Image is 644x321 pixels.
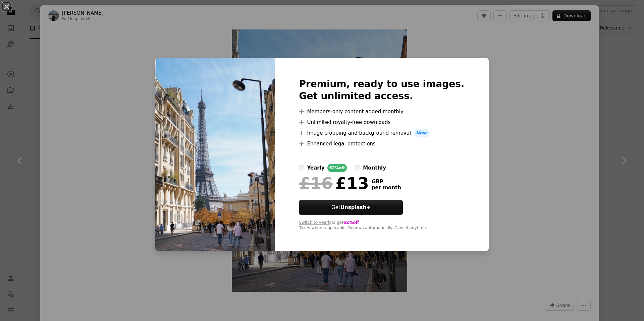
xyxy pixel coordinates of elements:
strong: Unsplash+ [340,204,371,210]
li: Members-only content added monthly [299,108,464,116]
input: yearly62%off [299,165,304,171]
div: monthly [363,164,386,172]
h2: Premium, ready to use images. Get unlimited access. [299,78,464,102]
span: per month [372,185,401,191]
div: to get Taxes where applicable. Renews automatically. Cancel anytime. [299,220,464,231]
span: 62% off [343,220,359,225]
div: 62% off [327,164,347,172]
span: GBP [372,179,401,185]
li: Image cropping and background removal [299,129,464,137]
li: Enhanced legal protections [299,140,464,148]
input: monthly [355,165,360,171]
div: yearly [307,164,324,172]
div: £13 [299,175,369,192]
li: Unlimited royalty-free downloads [299,118,464,126]
span: £16 [299,175,332,192]
button: Switch to yearly [299,220,331,226]
img: premium_photo-1717346482132-838fef0ebbd1 [155,58,275,251]
button: GetUnsplash+ [299,200,403,215]
span: New [414,129,430,137]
